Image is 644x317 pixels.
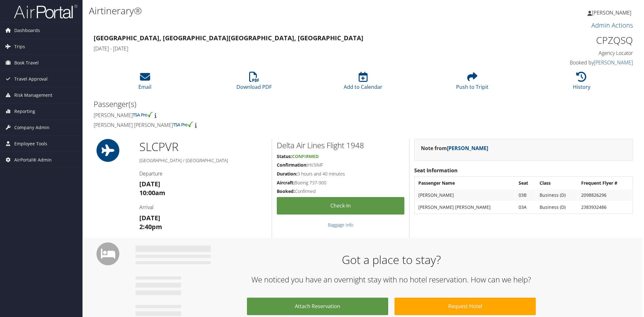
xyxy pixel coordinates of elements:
[14,55,39,71] span: Book Travel
[592,9,631,16] span: [PERSON_NAME]
[236,75,272,90] a: Download PDF
[277,140,404,151] h2: Delta Air Lines Flight 1948
[277,171,404,177] h5: 3 hours and 40 minutes
[515,189,535,201] td: 03B
[140,274,642,285] h2: We noticed you have an overnight stay with no hotel reservation. How can we help?
[456,75,488,90] a: Push to Tripit
[14,39,25,55] span: Trips
[139,180,160,188] strong: [DATE]
[139,157,267,164] h5: [GEOGRAPHIC_DATA] / [GEOGRAPHIC_DATA]
[14,4,77,19] img: airportal-logo.png
[344,75,382,90] a: Add to Calendar
[277,162,404,168] h5: HV3IMF
[139,222,162,231] strong: 2:40pm
[594,59,633,66] a: [PERSON_NAME]
[415,177,515,189] th: Passenger Name
[14,136,47,152] span: Employee Tools
[14,103,35,119] span: Reporting
[277,153,292,159] strong: Status:
[140,252,642,268] h1: Got a place to stay?
[277,162,308,168] strong: Confirmation:
[94,45,496,52] h4: [DATE] - [DATE]
[515,201,535,213] td: 03A
[14,87,52,103] span: Risk Management
[515,177,535,189] th: Seat
[139,188,165,197] strong: 10:00am
[94,34,363,42] strong: [GEOGRAPHIC_DATA], [GEOGRAPHIC_DATA] [GEOGRAPHIC_DATA], [GEOGRAPHIC_DATA]
[591,21,633,30] a: Admin Actions
[573,75,590,90] a: History
[536,177,577,189] th: Class
[292,153,319,159] span: Confirmed
[14,71,48,87] span: Travel Approval
[328,222,353,228] a: Baggage Info
[536,201,577,213] td: Business (D)
[415,189,515,201] td: [PERSON_NAME]
[277,180,295,186] strong: Aircraft:
[14,152,52,168] span: AirPortal® Admin
[505,34,633,47] h1: CPZQSQ
[588,3,638,22] a: [PERSON_NAME]
[173,122,194,127] img: tsa-precheck.png
[14,120,50,135] span: Company Admin
[421,145,488,152] strong: Note from
[94,122,359,129] h4: [PERSON_NAME] [PERSON_NAME]
[277,171,297,177] strong: Duration:
[414,167,458,174] strong: Seat Information
[536,189,577,201] td: Business (D)
[139,170,267,177] h4: Departure
[89,4,455,17] h1: Airtinerary®
[139,214,160,222] strong: [DATE]
[505,50,633,56] h4: Agency Locator
[277,180,404,186] h5: Boeing 737-900
[447,145,488,152] a: [PERSON_NAME]
[14,23,40,38] span: Dashboards
[578,201,632,213] td: 2383932486
[505,59,633,66] h4: Booked by
[94,112,359,119] h4: [PERSON_NAME]
[277,197,404,215] a: Check-in
[139,139,267,155] h1: SLC PVR
[139,204,267,211] h4: Arrival
[133,112,153,117] img: tsa-precheck.png
[138,75,151,90] a: Email
[578,177,632,189] th: Frequent Flyer #
[277,188,295,194] strong: Booked:
[578,189,632,201] td: 2098826296
[395,298,536,315] a: Request Hotel
[277,188,404,195] h5: Confirmed
[415,201,515,213] td: [PERSON_NAME] [PERSON_NAME]
[247,298,388,315] a: Attach Reservation
[94,99,359,109] h2: Passenger(s)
